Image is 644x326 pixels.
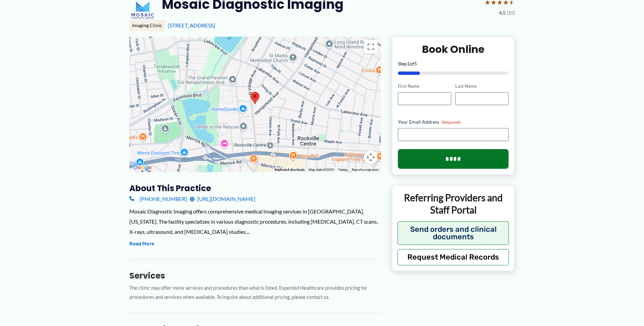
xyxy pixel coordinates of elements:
p: Step of [398,61,509,66]
span: Map data ©2025 [309,168,334,171]
a: [URL][DOMAIN_NAME] [190,194,255,204]
button: Send orders and clinical documents [398,221,509,245]
span: (Required) [441,120,461,125]
h2: Book Online [398,43,509,56]
span: 5 [414,61,417,66]
p: The clinic may offer more services and procedures than what is listed. Expected Healthcare provid... [129,284,381,302]
button: Toggle fullscreen view [364,40,378,54]
button: Map camera controls [364,150,378,164]
div: Imaging Clinic [129,20,165,31]
img: Google [131,163,153,172]
label: First Name [398,83,451,89]
p: Referring Providers and Staff Portal [398,191,509,216]
span: (15) [507,8,515,17]
a: Terms (opens in new tab) [338,168,348,171]
label: Last Name [455,83,509,89]
a: [PHONE_NUMBER] [129,194,187,204]
a: [STREET_ADDRESS] [168,22,215,28]
span: 4.5 [499,8,505,17]
button: Read More [129,240,154,248]
span: 1 [407,61,410,66]
div: Mosaic Diagnostic Imaging offers comprehensive medical imaging services in [GEOGRAPHIC_DATA], [US... [129,206,381,237]
a: Report a map error [352,168,379,171]
button: Request Medical Records [398,249,509,265]
h3: About this practice [129,183,381,193]
h3: Services [129,270,381,281]
button: Keyboard shortcuts [275,167,305,172]
a: Open this area in Google Maps (opens a new window) [131,163,153,172]
label: Your Email Address [398,119,509,125]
